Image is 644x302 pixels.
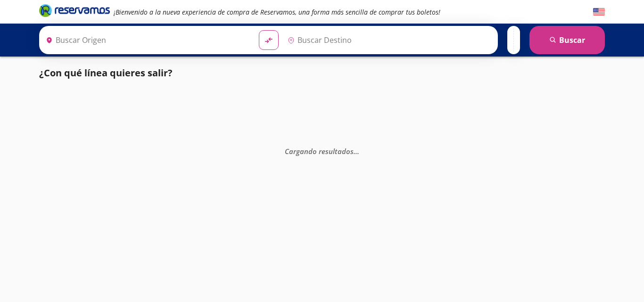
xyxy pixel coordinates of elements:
[39,3,110,17] i: Brand Logo
[355,146,357,155] span: .
[39,66,173,80] p: ¿Con qué línea quieres salir?
[357,146,359,155] span: .
[42,28,251,52] input: Buscar Origen
[354,146,355,155] span: .
[39,3,110,20] a: Brand Logo
[284,28,493,52] input: Buscar Destino
[529,26,605,54] button: Buscar
[593,6,605,18] button: English
[114,8,440,16] em: ¡Bienvenido a la nueva experiencia de compra de Reservamos, una forma más sencilla de comprar tus...
[285,146,359,155] em: Cargando resultados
